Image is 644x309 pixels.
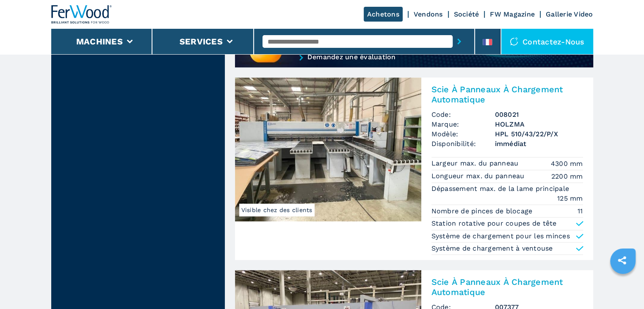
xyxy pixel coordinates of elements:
p: Nombre de pinces de blocage [431,207,535,216]
div: Contactez-nous [501,29,593,54]
em: 125 mm [557,193,583,203]
a: Demandez une évaluation [235,54,593,82]
a: Vendons [414,10,443,18]
a: Scie À Panneaux À Chargement Automatique HOLZMA HPL 510/43/22/P/XVisible chez des clientsScie À P... [235,77,593,260]
p: Système de chargement pour les minces [431,232,570,241]
em: 11 [578,206,583,216]
p: Système de chargement à ventouse [431,244,553,253]
a: sharethis [611,250,633,271]
button: submit-button [453,32,466,51]
span: Visible chez des clients [239,204,315,216]
img: Ferwood [51,5,112,24]
p: Longueur max. du panneau [431,171,527,181]
h3: 008021 [495,110,583,119]
p: Dépassement max. de la lame principale [431,184,572,193]
a: Achetons [364,7,403,22]
a: Société [454,10,479,18]
a: Gallerie Video [546,10,593,18]
p: Largeur max. du panneau [431,159,521,168]
h2: Scie À Panneaux À Chargement Automatique [431,84,583,105]
button: Machines [76,36,123,47]
iframe: Chat [608,271,638,303]
img: Scie À Panneaux À Chargement Automatique HOLZMA HPL 510/43/22/P/X [235,77,421,221]
img: Contactez-nous [510,37,518,46]
h3: HPL 510/43/22/P/X [495,129,583,139]
em: 2200 mm [551,171,583,181]
span: Marque: [431,119,495,129]
h2: Scie À Panneaux À Chargement Automatique [431,277,583,297]
span: Disponibilité: [431,139,495,149]
h3: HOLZMA [495,119,583,129]
span: Code: [431,110,495,119]
p: Station rotative pour coupes de tête [431,219,557,228]
em: 4300 mm [551,159,583,168]
a: FW Magazine [490,10,535,18]
span: Modèle: [431,129,495,139]
button: Services [180,36,223,47]
span: immédiat [495,139,583,149]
